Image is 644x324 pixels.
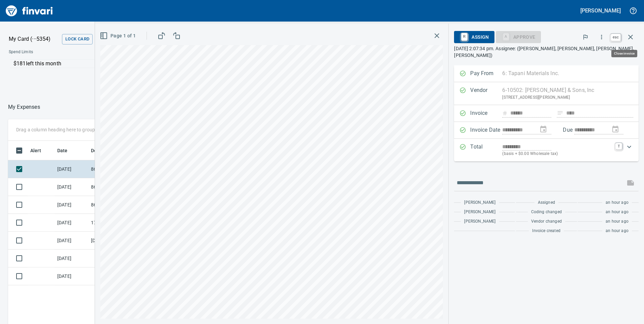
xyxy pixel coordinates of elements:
[532,228,560,234] span: Invoice created
[91,147,125,155] span: Description
[88,232,149,250] td: [DATE] Invoice 79076 from Minister-[PERSON_NAME] Surveying Inc (1-10667)
[62,34,93,44] button: Lock Card
[606,228,629,234] span: an hour ago
[88,214,149,232] td: 174001
[13,60,225,68] p: $181 left this month
[470,143,502,157] p: Total
[55,196,88,214] td: [DATE]
[454,139,639,161] div: Expand
[459,31,489,43] span: Assign
[88,196,149,214] td: 8614
[98,30,138,42] button: Page 1 of 1
[55,160,88,178] td: [DATE]
[4,3,55,19] img: Finvari
[55,267,88,285] td: [DATE]
[8,103,40,111] p: My Expenses
[464,218,495,225] span: [PERSON_NAME]
[622,175,639,191] span: This records your message into the invoice and notifies anyone mentioned
[611,34,621,41] a: esc
[464,209,495,216] span: [PERSON_NAME]
[502,151,611,157] p: (basis + $0.00 Wholesale tax)
[57,147,68,155] span: Date
[30,147,50,155] span: Alert
[9,35,59,43] p: My Card (···5354)
[8,103,40,111] nav: breadcrumb
[88,178,149,196] td: 8611
[57,147,76,155] span: Date
[30,147,41,155] span: Alert
[55,250,88,267] td: [DATE]
[3,68,229,75] p: Online allowed
[454,31,494,43] button: RAssign
[16,126,115,133] p: Drag a column heading here to group the table
[606,199,629,206] span: an hour ago
[91,147,116,155] span: Description
[531,209,562,216] span: Coding changed
[579,5,622,16] button: [PERSON_NAME]
[55,178,88,196] td: [DATE]
[9,49,130,56] span: Spend Limits
[461,33,468,40] a: R
[615,143,622,150] a: T
[606,218,629,225] span: an hour ago
[101,32,136,40] span: Page 1 of 1
[65,35,89,43] span: Lock Card
[88,160,149,178] td: 8607
[55,214,88,232] td: [DATE]
[454,45,639,59] p: [DATE] 2:07:34 pm. Assignee: ([PERSON_NAME], [PERSON_NAME], [PERSON_NAME], [PERSON_NAME])
[464,199,495,206] span: [PERSON_NAME]
[55,232,88,250] td: [DATE]
[606,209,629,216] span: an hour ago
[538,199,555,206] span: Assigned
[531,218,562,225] span: Vendor changed
[580,7,621,14] h5: [PERSON_NAME]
